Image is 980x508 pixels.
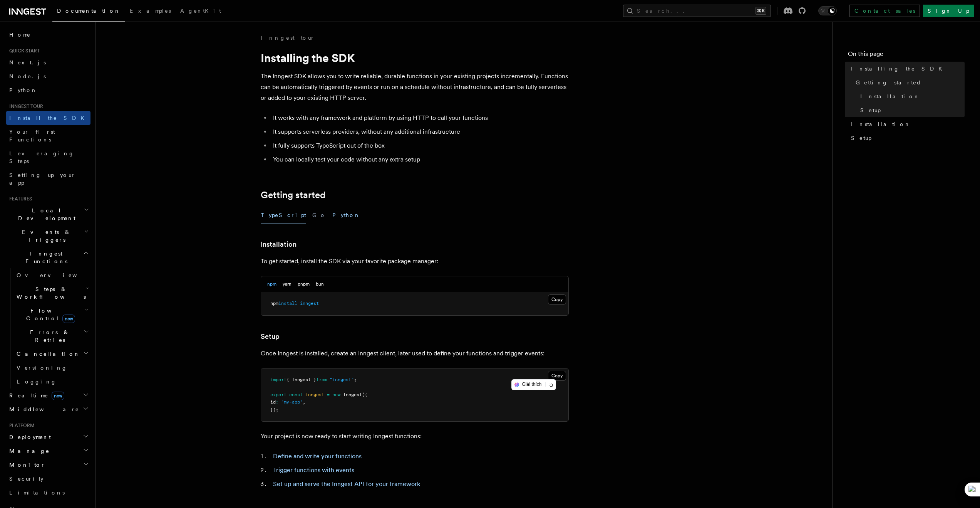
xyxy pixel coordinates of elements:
[270,392,286,397] span: export
[13,375,90,389] a: Logging
[261,256,569,267] p: To get started, install the SDK via your favorite package manager:
[332,207,360,224] button: Python
[9,150,74,164] span: Leveraging Steps
[271,113,569,123] li: It works with any framework and platform by using HTTP to call your functions
[6,103,43,109] span: Inngest tour
[13,350,80,358] span: Cancellation
[57,8,121,14] span: Documentation
[343,392,362,397] span: Inngest
[848,49,965,62] h4: On this page
[9,31,31,39] span: Home
[17,272,96,278] span: Overview
[6,444,90,458] button: Manage
[860,106,881,114] span: Setup
[261,331,280,342] a: Setup
[286,377,316,382] span: { Inngest }
[6,83,90,97] a: Python
[6,48,40,54] span: Quick start
[6,433,51,441] span: Deployment
[327,392,330,397] span: =
[6,405,79,413] span: Middleware
[6,247,90,268] button: Inngest Functions
[261,34,315,42] a: Inngest tour
[330,377,354,382] span: "inngest"
[13,268,90,282] a: Overview
[13,304,90,325] button: Flow Controlnew
[13,328,84,344] span: Errors & Retries
[9,59,46,66] span: Next.js
[300,301,319,306] span: inngest
[6,204,90,225] button: Local Development
[298,276,310,292] button: pnpm
[9,476,44,482] span: Security
[548,371,566,381] button: Copy
[9,73,46,79] span: Node.js
[316,276,324,292] button: bun
[52,2,125,22] a: Documentation
[6,207,84,222] span: Local Development
[354,377,357,382] span: ;
[851,65,947,72] span: Installing the SDK
[923,5,974,17] a: Sign Up
[6,111,90,125] a: Install the SDK
[283,276,291,292] button: yarn
[305,392,324,397] span: inngest
[270,301,278,306] span: npm
[271,126,569,137] li: It supports serverless providers, without any additional infrastructure
[176,2,226,21] a: AgentKit
[6,250,83,265] span: Inngest Functions
[857,89,965,103] a: Installation
[13,347,90,361] button: Cancellation
[6,461,45,469] span: Monitor
[261,239,297,250] a: Installation
[312,207,326,224] button: Go
[6,422,35,429] span: Platform
[281,399,303,405] span: "my-app"
[261,207,306,224] button: TypeScript
[848,131,965,145] a: Setup
[756,7,766,15] kbd: ⌘K
[6,447,50,455] span: Manage
[180,8,221,14] span: AgentKit
[9,115,89,121] span: Install the SDK
[6,28,90,42] a: Home
[849,5,920,17] a: Contact sales
[9,87,37,93] span: Python
[851,120,911,128] span: Installation
[261,190,325,200] a: Getting started
[13,285,86,301] span: Steps & Workflows
[6,472,90,486] a: Security
[9,172,75,186] span: Setting up your app
[316,377,327,382] span: from
[125,2,176,21] a: Examples
[130,8,171,14] span: Examples
[9,489,65,496] span: Limitations
[548,294,566,304] button: Copy
[289,392,303,397] span: const
[6,146,90,168] a: Leveraging Steps
[267,276,276,292] button: npm
[856,79,921,86] span: Getting started
[6,228,84,244] span: Events & Triggers
[853,76,965,89] a: Getting started
[857,103,965,117] a: Setup
[851,134,871,142] span: Setup
[13,307,85,322] span: Flow Control
[6,268,90,389] div: Inngest Functions
[17,365,67,371] span: Versioning
[860,93,920,100] span: Installation
[6,458,90,472] button: Monitor
[273,466,354,474] a: Trigger functions with events
[6,168,90,190] a: Setting up your app
[13,282,90,304] button: Steps & Workflows
[332,392,340,397] span: new
[276,399,278,405] span: :
[62,315,75,323] span: new
[13,361,90,375] a: Versioning
[273,480,420,488] a: Set up and serve the Inngest API for your framework
[17,378,57,385] span: Logging
[848,62,965,76] a: Installing the SDK
[278,301,297,306] span: install
[362,392,367,397] span: ({
[270,407,278,412] span: });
